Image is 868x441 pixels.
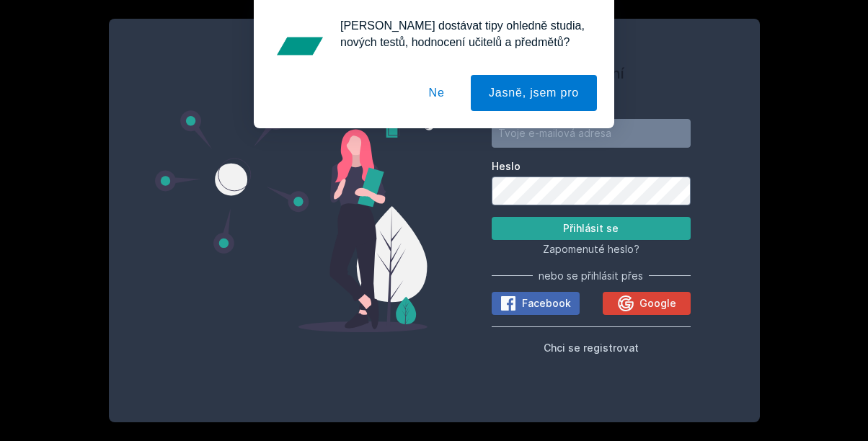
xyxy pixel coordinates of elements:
[544,342,639,354] span: Chci se registrovat
[639,296,676,311] span: Google
[603,292,691,315] button: Google
[329,17,597,50] div: [PERSON_NAME] dostávat tipy ohledně studia, nových testů, hodnocení učitelů a předmětů?
[411,75,463,111] button: Ne
[492,119,691,148] input: Tvoje e-mailová adresa
[492,217,691,240] button: Přihlásit se
[543,243,639,255] span: Zapomenuté heslo?
[544,339,639,356] button: Chci se registrovat
[492,159,691,174] label: Heslo
[492,292,580,315] button: Facebook
[271,17,329,75] img: notification icon
[522,296,571,311] span: Facebook
[539,269,643,283] span: nebo se přihlásit přes
[471,75,597,111] button: Jasně, jsem pro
